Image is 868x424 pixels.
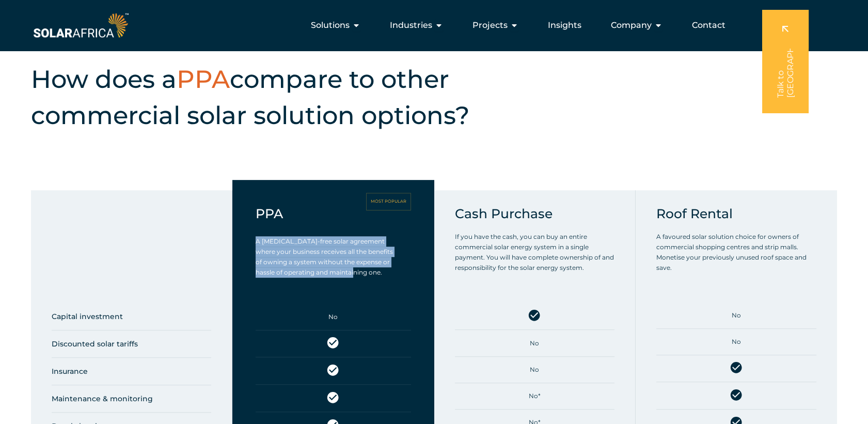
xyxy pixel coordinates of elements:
h5: Capital investment [52,309,211,324]
h5: Cash Purchase [455,206,619,221]
h5: Maintenance & monitoring [52,391,211,406]
span: Industries [390,19,432,32]
span: Company [611,19,652,32]
p: A favoured solar solution choice for owners of commercial shopping centres and strip malls. Monet... [656,232,816,273]
a: Insights [548,19,581,32]
h5: Discounted solar tariffs [52,336,211,352]
span: Solutions [311,19,350,32]
nav: Menu [131,15,734,36]
p: If you have the cash, you can buy an entire commercial solar energy system in a single payment. Y... [455,232,619,273]
h5: No [455,362,614,377]
a: Contact [692,19,725,32]
span: A [MEDICAL_DATA]-free solar agreement where your business receives all the benefits of owning a s... [256,237,393,276]
h2: How does a compare to other commercial solar solution options? [31,61,517,133]
h5: No [656,334,816,350]
h5: No [656,308,816,323]
h5: Insurance [52,364,211,379]
span: PPA [177,64,230,94]
h5: No [256,309,411,325]
h5: MOST POPULAR [371,199,406,204]
h5: PPA [256,206,283,221]
div: Menu Toggle [131,15,734,36]
span: Projects [472,19,508,32]
h5: No [455,336,614,351]
h5: Roof Rental [656,206,816,221]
